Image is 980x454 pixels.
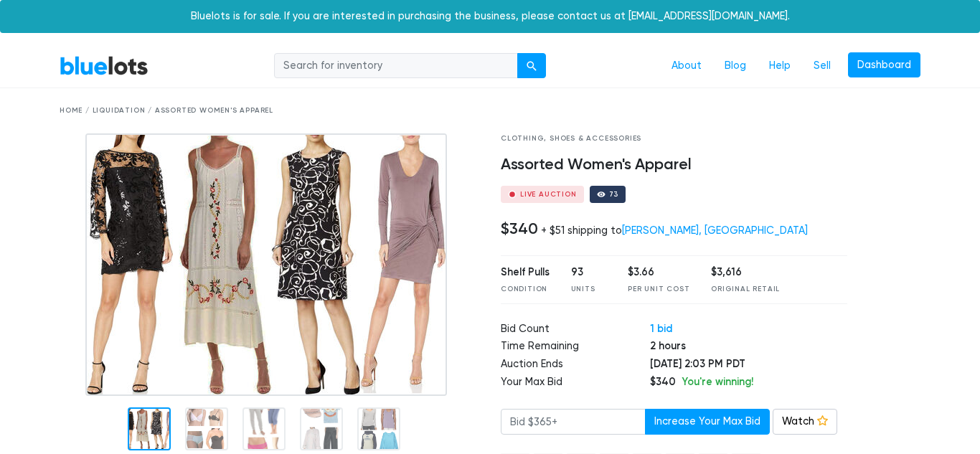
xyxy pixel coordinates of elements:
[650,374,847,392] td: $340
[501,409,646,435] input: Bid $365+
[650,322,672,335] a: 1 bid
[711,284,780,295] div: Original Retail
[60,105,920,116] div: Home / Liquidation / Assorted Women's Apparel
[571,265,607,280] div: 93
[628,265,689,280] div: $3.66
[645,409,770,435] button: Increase Your Max Bid
[501,284,550,295] div: Condition
[274,53,518,79] input: Search for inventory
[758,52,802,80] a: Help
[628,284,689,295] div: Per Unit Cost
[501,356,650,374] td: Auction Ends
[501,265,550,280] div: Shelf Pulls
[622,224,808,237] a: [PERSON_NAME], [GEOGRAPHIC_DATA]
[501,219,538,238] h4: $340
[682,375,753,388] span: You're winning!
[85,133,447,396] img: 593815b8-d6a0-4e67-9baf-786602f88381-1752709325.jpg
[773,409,837,435] a: Watch
[501,321,650,339] td: Bid Count
[650,356,847,374] td: [DATE] 2:03 PM PDT
[501,133,847,144] div: Clothing, Shoes & Accessories
[650,339,847,356] td: 2 hours
[660,52,713,80] a: About
[501,156,847,174] h4: Assorted Women's Apparel
[609,191,619,198] div: 73
[501,374,650,392] td: Your Max Bid
[802,52,842,80] a: Sell
[713,52,758,80] a: Blog
[541,224,808,237] div: + $51 shipping to
[848,52,920,78] a: Dashboard
[501,339,650,356] td: Time Remaining
[571,284,607,295] div: Units
[520,191,577,198] div: Live Auction
[60,55,149,76] a: BlueLots
[711,265,780,280] div: $3,616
